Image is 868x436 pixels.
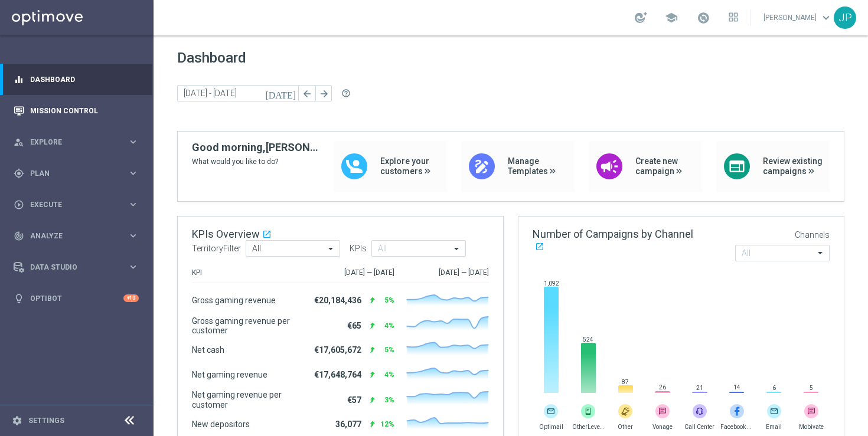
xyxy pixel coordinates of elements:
[14,168,128,179] div: Plan
[14,95,139,126] div: Mission Control
[13,106,139,116] button: Mission Control
[30,264,128,271] span: Data Studio
[30,201,128,208] span: Execute
[14,199,128,210] div: Execute
[14,137,128,147] div: Explore
[14,74,24,85] i: equalizer
[30,283,123,314] a: Optibot
[128,136,139,147] i: keyboard_arrow_right
[14,64,139,95] div: Dashboard
[14,283,139,314] div: Optibot
[30,95,139,126] a: Mission Control
[128,199,139,210] i: keyboard_arrow_right
[834,6,856,29] div: JP
[30,170,128,177] span: Plan
[14,231,128,241] div: Analyze
[14,262,128,273] div: Data Studio
[13,263,139,272] button: Data Studio keyboard_arrow_right
[13,200,139,209] button: play_circle_outline Execute keyboard_arrow_right
[13,75,139,84] button: equalizer Dashboard
[128,230,139,241] i: keyboard_arrow_right
[28,417,64,424] a: Settings
[123,294,139,302] div: +10
[13,169,139,178] button: gps_fixed Plan keyboard_arrow_right
[30,232,128,240] span: Analyze
[820,11,833,24] span: keyboard_arrow_down
[30,139,128,146] span: Explore
[14,199,24,210] i: play_circle_outline
[13,137,139,147] button: person_search Explore keyboard_arrow_right
[14,168,24,179] i: gps_fixed
[14,231,24,241] i: track_changes
[12,415,22,426] i: settings
[13,294,139,303] button: lightbulb Optibot +10
[762,9,834,27] a: [PERSON_NAME]keyboard_arrow_down
[665,11,678,24] span: school
[30,64,139,95] a: Dashboard
[14,137,24,147] i: person_search
[14,293,24,304] i: lightbulb
[128,261,139,273] i: keyboard_arrow_right
[128,168,139,179] i: keyboard_arrow_right
[13,231,139,241] button: track_changes Analyze keyboard_arrow_right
